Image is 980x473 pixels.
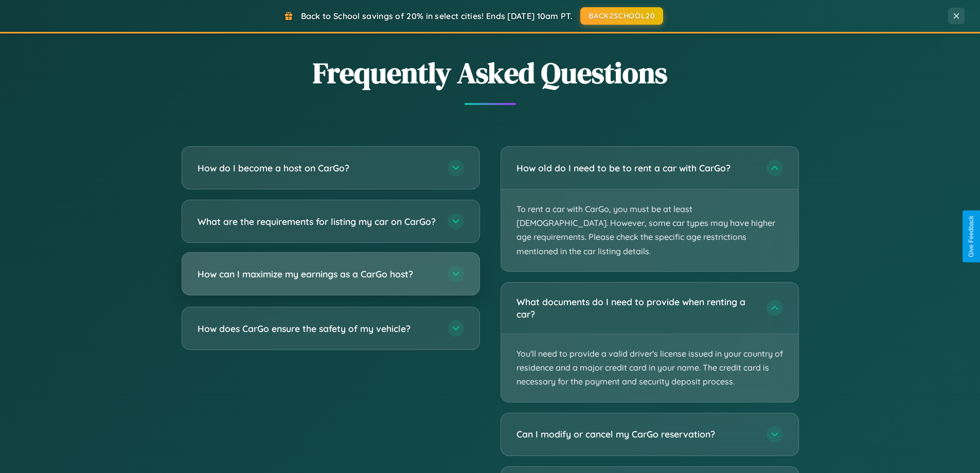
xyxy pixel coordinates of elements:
h3: Can I modify or cancel my CarGo reservation? [516,428,756,441]
h2: Frequently Asked Questions [182,53,799,93]
h3: How do I become a host on CarGo? [198,162,437,174]
p: To rent a car with CarGo, you must be at least [DEMOGRAPHIC_DATA]. However, some car types may ha... [501,189,798,271]
p: You'll need to provide a valid driver's license issued in your country of residence and a major c... [501,334,798,402]
h3: How old do I need to be to rent a car with CarGo? [516,162,756,174]
h3: How does CarGo ensure the safety of my vehicle? [198,322,437,335]
div: Give Feedback [968,216,975,257]
h3: How can I maximize my earnings as a CarGo host? [198,268,437,281]
span: Back to School savings of 20% in select cities! Ends [DATE] 10am PT. [301,11,573,21]
h3: What documents do I need to provide when renting a car? [516,295,756,321]
button: BACK2SCHOOL20 [580,7,663,25]
h3: What are the requirements for listing my car on CarGo? [198,215,437,228]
